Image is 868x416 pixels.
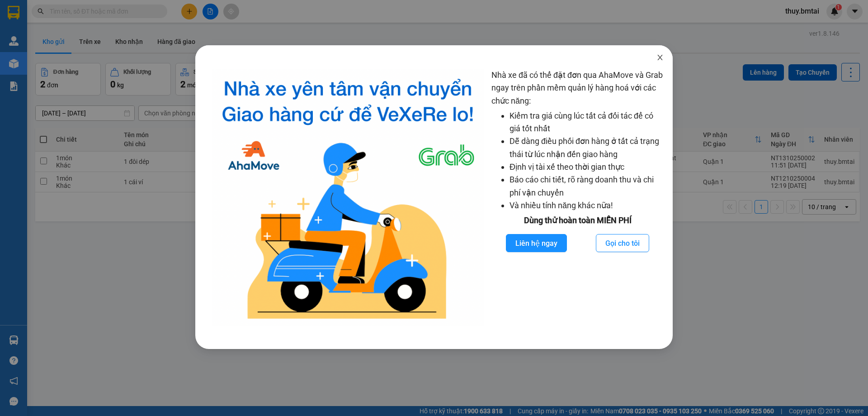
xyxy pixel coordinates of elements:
[212,69,484,326] img: logo
[515,238,557,249] span: Liên hệ ngay
[596,234,649,252] button: Gọi cho tôi
[509,199,664,212] li: Và nhiều tính năng khác nữa!
[491,69,664,326] div: Nhà xe đã có thể đặt đơn qua AhaMove và Grab ngay trên phần mềm quản lý hàng hoá với các chức năng:
[491,214,664,227] div: Dùng thử hoàn toàn MIỄN PHÍ
[509,135,664,161] li: Dễ dàng điều phối đơn hàng ở tất cả trạng thái từ lúc nhận đến giao hàng
[656,54,664,61] span: close
[509,161,664,173] li: Định vị tài xế theo thời gian thực
[509,173,664,199] li: Báo cáo chi tiết, rõ ràng doanh thu và chi phí vận chuyển
[647,45,673,71] button: Close
[605,238,640,249] span: Gọi cho tôi
[509,110,664,135] li: Kiểm tra giá cùng lúc tất cả đối tác để có giá tốt nhất
[506,234,567,252] button: Liên hệ ngay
